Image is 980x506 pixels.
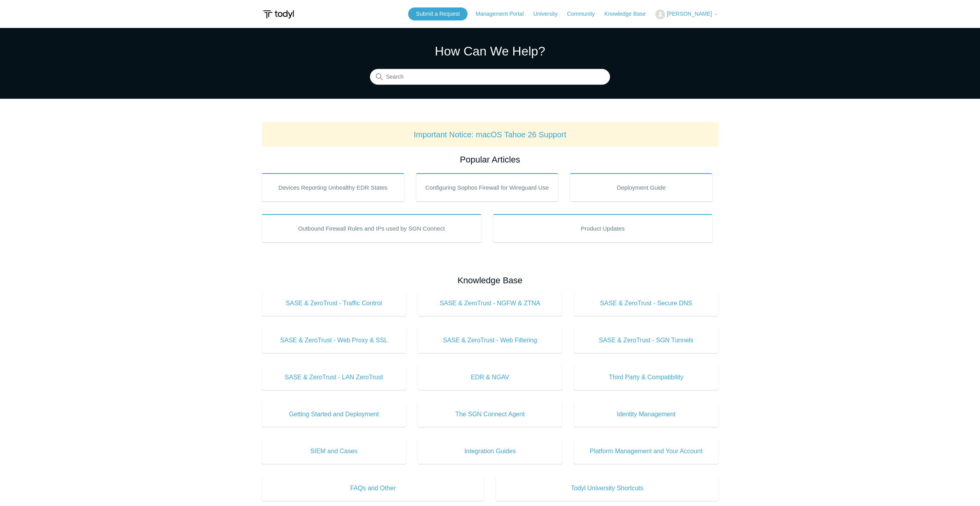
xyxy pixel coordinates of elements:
[586,373,706,382] span: Third Party & Compatibility
[496,476,718,501] a: Todyl University Shortcuts
[418,439,562,464] a: Integration Guides
[274,484,472,493] span: FAQs and Other
[262,274,718,287] h2: Knowledge Base
[370,42,610,61] h1: How Can We Help?
[262,173,404,201] a: Devices Reporting Unhealthy EDR States
[586,410,706,419] span: Identity Management
[370,69,610,85] input: Search
[274,447,394,456] span: SIEM and Cases
[274,299,394,308] span: SASE & ZeroTrust - Traffic Control
[586,336,706,345] span: SASE & ZeroTrust - SGN Tunnels
[274,410,394,419] span: Getting Started and Deployment
[416,173,558,201] a: Configuring Sophos Firewall for Wireguard Use
[414,130,566,139] a: Important Notice: macOS Tahoe 26 Support
[262,153,718,166] h2: Popular Articles
[430,373,551,382] span: EDR & NGAV
[533,10,565,18] a: University
[430,336,551,345] span: SASE & ZeroTrust - Web Filtering
[418,328,562,353] a: SASE & ZeroTrust - Web Filtering
[418,402,562,427] a: The SGN Connect Agent
[574,365,718,390] a: Third Party & Compatibility
[586,299,706,308] span: SASE & ZeroTrust - Secure DNS
[586,447,706,456] span: Platform Management and Your Account
[655,9,718,19] button: [PERSON_NAME]
[430,447,551,456] span: Integration Guides
[262,214,481,242] a: Outbound Firewall Rules and IPs used by SGN Connect
[274,373,394,382] span: SASE & ZeroTrust - LAN ZeroTrust
[570,173,712,201] a: Deployment Guide
[574,291,718,316] a: SASE & ZeroTrust - Secure DNS
[262,291,406,316] a: SASE & ZeroTrust - Traffic Control
[508,484,706,493] span: Todyl University Shortcuts
[567,10,603,18] a: Community
[418,291,562,316] a: SASE & ZeroTrust - NGFW & ZTNA
[430,299,551,308] span: SASE & ZeroTrust - NGFW & ZTNA
[262,476,484,501] a: FAQs and Other
[408,7,468,20] a: Submit a Request
[418,365,562,390] a: EDR & NGAV
[262,365,406,390] a: SASE & ZeroTrust - LAN ZeroTrust
[574,439,718,464] a: Platform Management and Your Account
[574,328,718,353] a: SASE & ZeroTrust - SGN Tunnels
[605,10,654,18] a: Knowledge Base
[667,11,712,17] span: [PERSON_NAME]
[574,402,718,427] a: Identity Management
[262,328,406,353] a: SASE & ZeroTrust - Web Proxy & SSL
[262,7,295,22] img: Todyl Support Center Help Center home page
[262,402,406,427] a: Getting Started and Deployment
[476,10,532,18] a: Management Portal
[262,439,406,464] a: SIEM and Cases
[274,336,394,345] span: SASE & ZeroTrust - Web Proxy & SSL
[493,214,713,242] a: Product Updates
[430,410,551,419] span: The SGN Connect Agent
